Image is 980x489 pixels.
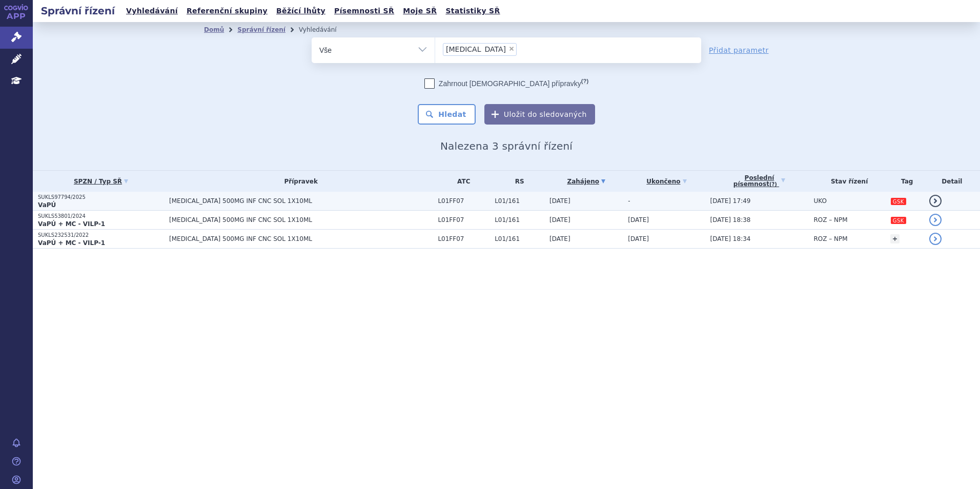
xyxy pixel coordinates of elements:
span: Nalezena 3 správní řízení [440,140,573,152]
a: Písemnosti SŘ [331,4,397,18]
span: L01FF07 [438,197,489,205]
a: Zahájeno [549,174,623,189]
a: Správní řízení [237,26,285,33]
th: ATC [433,171,489,192]
a: + [890,234,900,243]
span: [DATE] [628,235,649,242]
span: L01FF07 [438,235,489,242]
span: [DATE] [549,216,570,223]
strong: VaPÚ + MC - VILP-1 [38,220,105,228]
p: SUKLS97794/2025 [38,194,164,201]
a: detail [929,214,942,226]
a: Statistiky SŘ [442,4,503,18]
span: - [628,197,630,205]
span: [MEDICAL_DATA] [446,46,506,53]
span: [DATE] [549,197,570,205]
a: Vyhledávání [123,4,181,18]
span: [MEDICAL_DATA] 500MG INF CNC SOL 1X10ML [169,197,425,205]
a: Přidat parametr [709,45,769,55]
th: Přípravek [164,171,433,192]
th: Stav řízení [808,171,885,192]
span: [DATE] 17:49 [710,197,750,205]
th: Tag [885,171,924,192]
a: SPZN / Typ SŘ [38,174,164,189]
span: [MEDICAL_DATA] 500MG INF CNC SOL 1X10ML [169,235,425,242]
span: ROZ – NPM [813,235,847,242]
span: [DATE] 18:34 [710,235,750,242]
span: [DATE] [628,216,649,223]
h2: Správní řízení [33,4,123,18]
span: [DATE] [549,235,570,242]
span: L01/161 [495,235,544,242]
button: Hledat [418,104,476,125]
a: Referenční skupiny [183,4,271,18]
a: detail [929,195,942,207]
abbr: (?) [581,78,588,85]
li: Vyhledávání [299,22,350,37]
p: SUKLS53801/2024 [38,213,164,220]
button: Uložit do sledovaných [484,104,595,125]
span: ROZ – NPM [813,216,847,223]
span: L01/161 [495,216,544,223]
span: L01FF07 [438,216,489,223]
a: Domů [204,26,224,33]
span: L01/161 [495,197,544,205]
a: Moje SŘ [400,4,440,18]
strong: VaPÚ + MC - VILP-1 [38,239,105,247]
span: UKO [813,197,826,205]
th: Detail [924,171,980,192]
abbr: (?) [769,181,777,188]
a: Běžící lhůty [273,4,329,18]
a: Ukončeno [628,174,705,189]
strong: VaPÚ [38,201,56,209]
span: [DATE] 18:38 [710,216,750,223]
input: [MEDICAL_DATA] [520,43,525,55]
span: × [508,46,515,52]
a: Poslednípísemnost(?) [710,171,808,192]
p: SUKLS232531/2022 [38,232,164,239]
label: Zahrnout [DEMOGRAPHIC_DATA] přípravky [424,78,588,89]
span: [MEDICAL_DATA] 500MG INF CNC SOL 1X10ML [169,216,425,223]
th: RS [489,171,544,192]
a: detail [929,233,942,245]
